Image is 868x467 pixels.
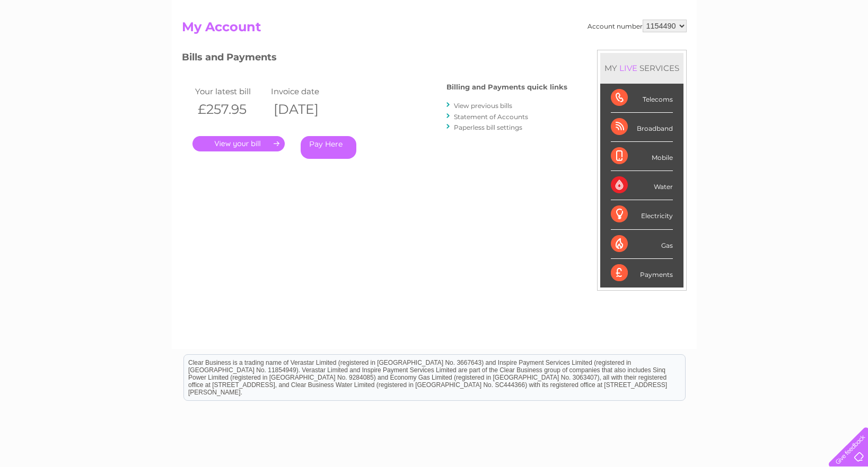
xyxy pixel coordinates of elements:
div: Payments [611,259,673,288]
a: View previous bills [454,102,512,110]
div: Account number [588,20,687,32]
h4: Billing and Payments quick links [446,83,567,91]
div: Electricity [611,200,673,229]
h3: Bills and Payments [182,50,567,68]
td: Your latest bill [192,84,269,98]
a: . [192,136,285,151]
div: LIVE [617,63,639,73]
div: MY SERVICES [600,53,683,83]
a: Paperless bill settings [454,123,522,131]
a: Energy [708,45,731,53]
div: Gas [611,230,673,259]
img: logo.png [30,28,84,60]
div: Water [611,171,673,200]
a: Log out [833,45,858,53]
a: Statement of Accounts [454,113,528,121]
td: Invoice date [268,84,345,98]
div: Broadband [611,113,673,142]
a: Telecoms [738,45,769,53]
a: 0333 014 3131 [668,5,741,19]
a: Pay Here [301,136,356,159]
h2: My Account [182,20,687,40]
div: Clear Business is a trading name of Verastar Limited (registered in [GEOGRAPHIC_DATA] No. 3667643... [184,6,685,51]
a: Contact [797,45,823,53]
th: [DATE] [268,98,345,120]
div: Telecoms [611,84,673,113]
a: Blog [776,45,791,53]
th: £257.95 [192,98,269,120]
div: Mobile [611,142,673,171]
a: Water [681,45,702,53]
